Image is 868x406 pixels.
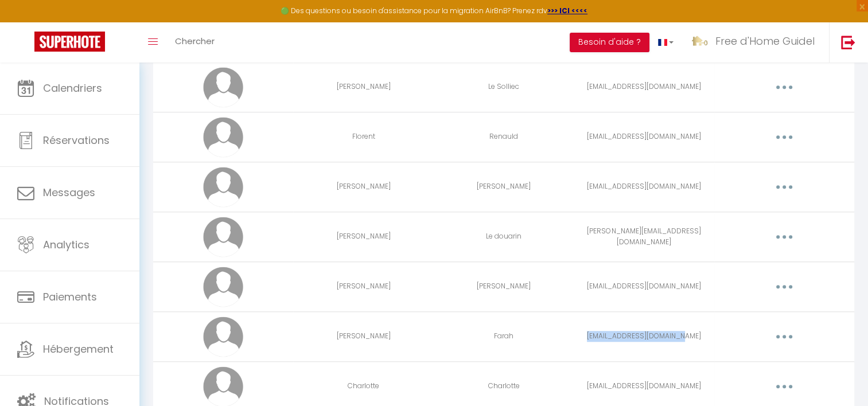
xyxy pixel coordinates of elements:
[203,67,243,107] img: avatar.png
[434,261,574,311] td: [PERSON_NAME]
[203,117,243,157] img: avatar.png
[43,290,97,304] span: Paiements
[293,311,433,361] td: [PERSON_NAME]
[570,33,649,52] button: Besoin d'aide ?
[175,35,215,47] span: Chercher
[574,112,714,162] td: [EMAIL_ADDRESS][DOMAIN_NAME]
[841,35,855,49] img: logout
[166,22,223,63] a: Chercher
[574,261,714,311] td: [EMAIL_ADDRESS][DOMAIN_NAME]
[574,311,714,361] td: [EMAIL_ADDRESS][DOMAIN_NAME]
[434,62,574,112] td: Le Solliec
[434,162,574,212] td: [PERSON_NAME]
[203,317,243,357] img: avatar.png
[293,261,433,311] td: [PERSON_NAME]
[43,237,89,252] span: Analytics
[43,133,110,147] span: Réservations
[43,342,114,356] span: Hébergement
[434,311,574,361] td: Farah
[434,112,574,162] td: Renauld
[203,167,243,207] img: avatar.png
[574,162,714,212] td: [EMAIL_ADDRESS][DOMAIN_NAME]
[293,212,433,261] td: [PERSON_NAME]
[434,212,574,261] td: Le douarin
[203,267,243,307] img: avatar.png
[682,22,829,63] a: ... Free d'Home Guidel
[691,33,708,50] img: ...
[547,6,587,15] a: >>> ICI <<<<
[293,62,433,112] td: [PERSON_NAME]
[43,81,102,95] span: Calendriers
[293,162,433,212] td: [PERSON_NAME]
[43,185,95,200] span: Messages
[574,62,714,112] td: [EMAIL_ADDRESS][DOMAIN_NAME]
[34,32,105,52] img: Super Booking
[203,217,243,257] img: avatar.png
[574,212,714,261] td: [PERSON_NAME][EMAIL_ADDRESS][DOMAIN_NAME]
[293,112,433,162] td: Florent
[715,34,815,48] span: Free d'Home Guidel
